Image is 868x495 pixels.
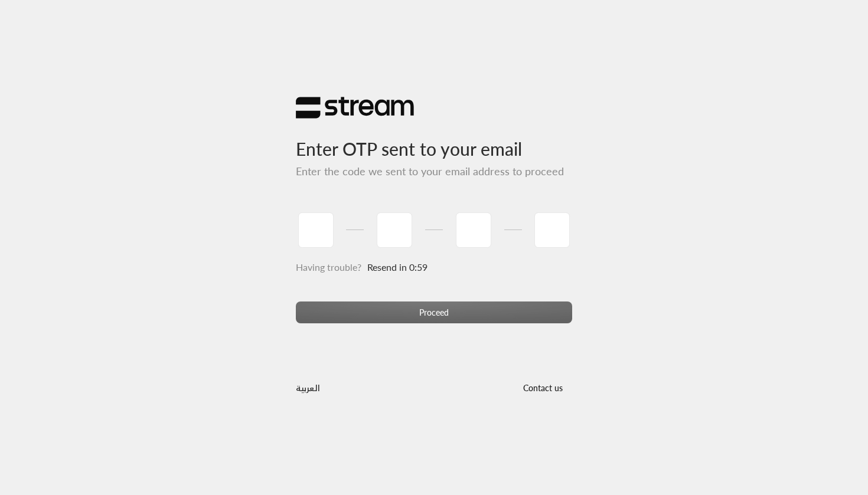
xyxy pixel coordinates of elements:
[296,261,361,273] span: Having trouble?
[513,383,572,393] a: Contact us
[296,119,572,160] h3: Enter OTP sent to your email
[296,377,320,399] a: العربية
[367,261,428,273] span: Resend in 0:59
[296,165,572,178] h5: Enter the code we sent to your email address to proceed
[296,96,414,119] img: Stream Logo
[513,377,572,399] button: Contact us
